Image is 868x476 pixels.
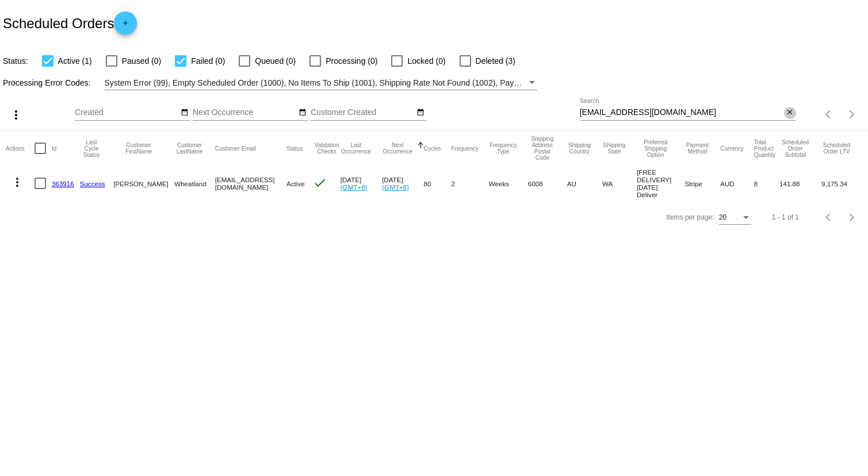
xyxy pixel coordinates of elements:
button: Previous page [817,206,840,229]
mat-icon: add [118,19,132,33]
button: Change sorting for Subtotal [779,139,811,158]
button: Change sorting for LastOccurrenceUtc [341,142,372,155]
mat-icon: more_vert [9,108,23,122]
button: Change sorting for Cycles [424,145,441,152]
div: Items per page: [666,213,714,221]
button: Change sorting for CustomerEmail [215,145,256,152]
mat-cell: Weeks [489,166,528,201]
input: Customer Created [311,108,414,117]
mat-icon: check [313,176,327,190]
mat-cell: 141.88 [779,166,821,201]
input: Next Occurrence [193,108,296,117]
span: Queued (0) [255,54,296,68]
mat-header-cell: Actions [6,131,35,166]
mat-cell: [PERSON_NAME] [113,166,174,201]
span: Status: [3,56,28,66]
button: Previous page [817,103,840,126]
button: Change sorting for NextOccurrenceUtc [382,142,413,155]
button: Change sorting for CustomerFirstName [113,142,164,155]
button: Change sorting for PreferredShippingOption [637,139,675,158]
span: Active [286,180,305,187]
button: Next page [840,103,863,126]
button: Change sorting for CustomerLastName [174,142,205,155]
a: Success [80,180,105,187]
mat-icon: date_range [299,108,307,117]
mat-cell: [FREE DELIVERY] [DATE] Deliver [637,166,685,201]
mat-header-cell: Total Product Quantity [754,131,779,166]
mat-icon: more_vert [10,175,24,189]
button: Change sorting for LifetimeValue [821,142,852,155]
mat-cell: [EMAIL_ADDRESS][DOMAIN_NAME] [215,166,286,201]
button: Change sorting for Id [52,145,56,152]
span: 20 [719,213,726,221]
mat-cell: Wheatland [174,166,215,201]
input: Search [580,108,784,117]
span: Failed (0) [191,54,225,68]
button: Change sorting for PaymentMethod.Type [685,142,710,155]
mat-cell: 6008 [528,166,567,201]
mat-cell: 8 [754,166,779,201]
mat-cell: Stripe [685,166,721,201]
button: Change sorting for ShippingState [602,142,626,155]
div: 1 - 1 of 1 [772,213,799,221]
a: (GMT+8) [341,183,368,191]
mat-header-cell: Validation Checks [313,131,340,166]
span: Active (1) [58,54,92,68]
button: Change sorting for Status [286,145,303,152]
span: Processing Error Codes: [3,78,91,87]
h2: Scheduled Orders [3,11,137,34]
mat-cell: AUD [720,166,754,201]
button: Change sorting for ShippingPostcode [528,136,557,161]
a: (GMT+8) [382,183,409,191]
span: Locked (0) [407,54,445,68]
span: Paused (0) [122,54,161,68]
button: Next page [840,206,863,229]
mat-select: Items per page: [719,214,751,222]
span: Deleted (3) [476,54,515,68]
span: Processing (0) [326,54,377,68]
button: Change sorting for CurrencyIso [720,145,744,152]
mat-icon: date_range [181,108,189,117]
mat-cell: [DATE] [382,166,423,201]
mat-select: Filter by Processing Error Codes [105,76,537,90]
button: Change sorting for Frequency [452,145,479,152]
input: Created [75,108,178,117]
button: Clear [784,107,796,119]
mat-cell: WA [602,166,637,201]
mat-cell: AU [567,166,602,201]
mat-cell: 2 [452,166,489,201]
a: 363916 [52,180,74,187]
mat-cell: [DATE] [341,166,382,201]
mat-cell: 9,175.34 [821,166,862,201]
button: Change sorting for ShippingCountry [567,142,592,155]
mat-icon: date_range [416,108,425,117]
mat-cell: 80 [424,166,452,201]
button: Change sorting for LastProcessingCycleId [80,139,104,158]
mat-icon: close [786,108,794,117]
button: Change sorting for FrequencyType [489,142,518,155]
